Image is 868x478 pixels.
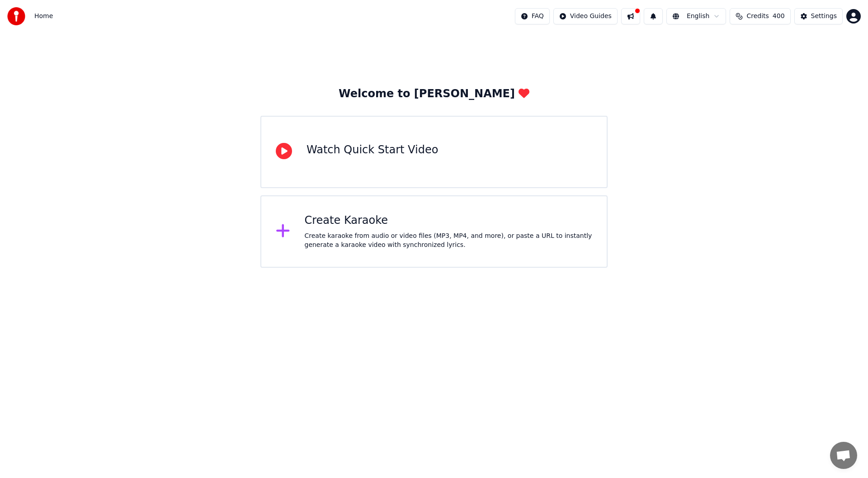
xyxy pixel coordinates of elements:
img: youka [7,7,25,25]
div: Settings [811,12,837,21]
div: Create karaoke from audio or video files (MP3, MP4, and more), or paste a URL to instantly genera... [305,232,593,250]
div: Create Karaoke [305,213,593,228]
span: Home [34,12,53,21]
span: Credits [746,12,769,21]
button: Video Guides [553,8,618,24]
button: FAQ [515,8,550,24]
button: Credits400 [730,8,790,24]
div: Watch Quick Start Video [307,143,438,157]
nav: breadcrumb [34,12,53,21]
div: Welcome to [PERSON_NAME] [339,87,529,101]
span: 400 [773,12,785,21]
button: Settings [794,8,843,24]
a: Open chat [830,442,857,469]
